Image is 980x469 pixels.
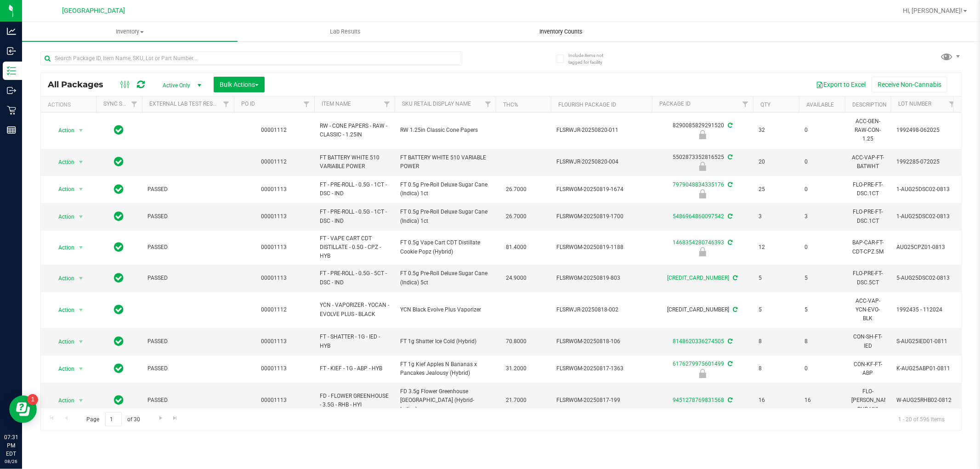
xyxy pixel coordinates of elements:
span: PASSED [147,185,228,194]
span: select [75,362,87,375]
div: 5502873352816525 [651,153,754,171]
span: 20 [759,158,793,166]
iframe: Resource center unread badge [27,394,38,405]
span: FT - KIEF - 1G - ABP - HYB [320,364,389,373]
a: Sync Status [103,101,139,107]
span: Sync from Compliance System [732,275,738,281]
span: FLSRWGM-20250819-1188 [556,243,646,252]
button: Export to Excel [810,77,872,92]
a: Filter [481,96,496,112]
inline-svg: Reports [7,125,16,135]
span: In Sync [114,303,124,316]
span: In Sync [114,271,124,284]
a: Lot Number [898,101,931,107]
span: Action [50,394,75,407]
input: 1 [105,412,122,426]
span: Action [50,362,75,375]
span: 3 [804,212,839,221]
span: 26.7000 [501,210,531,223]
span: 26.7000 [501,183,531,196]
span: FT - SHATTER - 1G - IED - HYB [320,333,389,350]
span: 32 [759,126,793,135]
div: Quarantine [651,189,754,198]
span: 8 [759,337,793,346]
a: [CREDIT_CARD_NUMBER] [668,275,730,281]
span: 8 [804,337,839,346]
span: 70.8000 [501,335,531,348]
a: Package ID [659,101,691,107]
a: 00001112 [261,306,287,313]
span: Inventory Counts [527,28,595,36]
span: 25 [759,185,793,194]
span: PASSED [147,396,228,405]
a: Flourish Package ID [558,102,616,108]
a: Inventory [22,22,238,41]
span: 0 [804,158,839,166]
span: select [75,335,87,348]
a: Go to the last page [169,412,182,424]
span: FLSRWGM-20250819-1700 [556,212,646,221]
a: THC% [503,102,518,108]
div: Quarantine [651,369,754,378]
inline-svg: Outbound [7,86,16,95]
a: 00001113 [261,338,287,345]
span: PASSED [147,212,228,221]
div: BAP-CAR-FT-CDT-CPZ.5M [850,237,885,257]
a: Available [806,102,834,108]
span: 8 [759,364,793,373]
a: 00001112 [261,158,287,165]
a: 00001112 [261,127,287,133]
span: select [75,241,87,254]
span: All Packages [48,79,113,90]
a: PO ID [241,101,255,107]
span: 5 [759,305,793,314]
span: select [75,304,87,316]
span: Lab Results [317,28,373,36]
span: 1992435 - 112024 [896,305,954,314]
span: YCN Black Evolve Plus Vaporizer [400,305,490,314]
div: Newly Received [651,130,754,139]
span: FT - PRE-ROLL - 0.5G - 1CT - DSC - IND [320,181,389,198]
span: Sync from Compliance System [726,213,732,220]
a: 9451278769831568 [673,397,724,403]
a: Filter [299,96,314,112]
span: PASSED [147,364,228,373]
a: Filter [219,96,234,112]
span: Inventory [22,28,238,36]
span: Action [50,335,75,348]
a: Filter [945,96,960,112]
span: 3 [759,212,793,221]
span: FT 0.5g Pre-Roll Deluxe Sugar Cane (Indica) 1ct [400,181,490,198]
span: Sync from Compliance System [732,306,738,313]
div: CON-SH-FT-IED [850,332,885,351]
span: Sync from Compliance System [726,122,732,129]
div: CON-KF-FT-ABP [850,359,885,379]
span: PASSED [147,274,228,283]
span: Action [50,304,75,316]
span: 16 [759,396,793,405]
span: Hi, [PERSON_NAME]! [903,7,963,14]
span: PASSED [147,243,228,252]
span: select [75,183,87,196]
span: 21.7000 [501,394,531,407]
span: 5 [804,274,839,283]
span: FT 0.5g Vape Cart CDT Distillate Cookie Popz (Hybrid) [400,238,490,256]
span: 1-AUG25DSC02-0813 [896,185,954,194]
a: Description [852,102,887,108]
span: 1 - 20 of 596 items [891,412,952,426]
span: PASSED [147,337,228,346]
div: FLO-[PERSON_NAME]-RHB-HYI [850,386,885,415]
div: ACC-VAP-YCN-EVO-BLK [850,296,885,324]
inline-svg: Retail [7,106,16,115]
span: FT BATTERY WHITE 510 VARIABLE POWER [320,153,389,171]
span: Action [50,156,75,169]
span: 0 [804,185,839,194]
span: [GEOGRAPHIC_DATA] [62,7,125,15]
span: In Sync [114,394,124,407]
span: 31.2000 [501,362,531,375]
span: FT 1g Kief Apples N Bananas x Pancakes Jealousy (Hybrid) [400,360,490,378]
span: Bulk Actions [220,81,259,88]
span: AUG25CPZ01-0813 [896,243,954,252]
a: 1468354280746393 [673,239,724,246]
a: 00001113 [261,244,287,250]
